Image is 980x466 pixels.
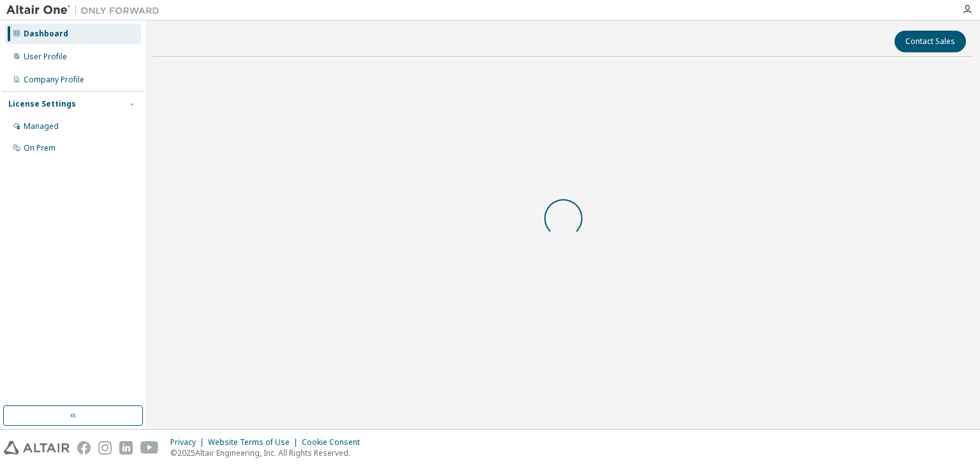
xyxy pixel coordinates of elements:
[6,4,166,17] img: Altair One
[24,143,56,153] div: On Prem
[98,441,112,455] img: instagram.svg
[170,447,367,458] p: © 2025 Altair Engineering, Inc. All Rights Reserved.
[24,121,59,132] div: Managed
[24,29,68,39] div: Dashboard
[895,31,966,52] button: Contact Sales
[119,441,133,455] img: linkedin.svg
[24,52,67,62] div: User Profile
[140,441,159,455] img: youtube.svg
[8,99,76,109] div: License Settings
[170,437,208,447] div: Privacy
[208,437,302,447] div: Website Terms of Use
[302,437,367,447] div: Cookie Consent
[24,75,84,85] div: Company Profile
[4,441,70,455] img: altair_logo.svg
[77,441,91,455] img: facebook.svg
